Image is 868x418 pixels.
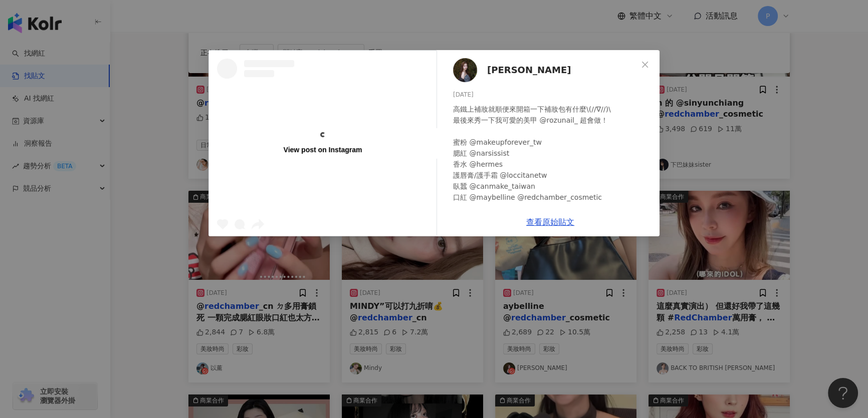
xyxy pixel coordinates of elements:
a: KOL Avatar[PERSON_NAME] [453,58,637,82]
button: Close [635,55,655,75]
div: 高鐵上補妝就順便來開箱一下補妝包有什麼\(//∇//)\ 最後來秀一下我可愛的美甲 @rozunail_ 超會做！ 蜜粉 @makeupforever_tw 腮紅 @narsissist 香水 ... [453,104,652,203]
div: View post on Instagram [284,145,362,154]
img: KOL Avatar [453,58,477,82]
span: close [641,61,649,69]
a: View post on Instagram [209,51,437,236]
div: [DATE] [453,90,652,100]
div: 10.5萬 [509,207,540,218]
span: [PERSON_NAME] [487,63,571,77]
div: 22 [487,207,504,218]
div: 2,689 [453,207,482,218]
a: 查看原始貼文 [526,217,574,227]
